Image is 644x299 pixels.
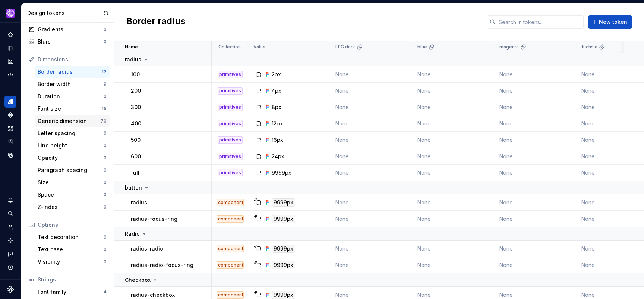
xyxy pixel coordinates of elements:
div: primitives [218,169,243,176]
div: 0 [104,192,107,198]
div: Design tokens [27,9,101,17]
div: Visibility [38,258,104,265]
input: Search in tokens... [496,15,584,29]
div: 0 [104,143,107,149]
span: New token [599,18,627,26]
div: 24px [272,153,284,160]
div: Settings [4,235,16,246]
td: None [495,165,577,181]
div: Assets [4,123,16,134]
a: Duration0 [35,90,110,102]
td: None [413,132,495,148]
button: Notifications [4,194,16,206]
a: Size0 [35,176,110,188]
a: Letter spacing0 [35,127,110,139]
a: Font size15 [35,103,110,115]
div: Opacity [38,154,104,162]
td: None [413,241,495,257]
a: Data sources [4,149,16,161]
div: Analytics [4,55,16,67]
td: None [331,99,413,115]
div: primitives [218,120,243,127]
a: Text decoration0 [35,231,110,243]
div: Generic dimension [38,117,101,125]
svg: Supernova Logo [7,286,14,293]
div: 9999px [272,245,295,253]
td: None [495,83,577,99]
a: Border width9 [35,78,110,90]
div: Z-index [38,203,104,211]
a: Components [4,109,16,121]
div: 4 [104,289,107,295]
div: Border width [38,80,104,88]
a: Invite team [4,221,16,233]
td: None [413,257,495,273]
div: Line height [38,142,104,149]
a: Home [4,29,16,41]
div: 0 [104,259,107,265]
p: 300 [131,104,141,111]
a: Generic dimension70 [35,115,110,127]
p: 600 [131,153,141,160]
div: component [217,291,244,299]
div: 0 [104,246,107,252]
div: 70 [101,118,107,124]
td: None [331,66,413,83]
p: 200 [131,87,141,95]
a: Documentation [4,42,16,54]
div: 12 [102,69,107,75]
a: Z-index0 [35,201,110,213]
td: None [331,211,413,227]
div: 9999px [272,169,291,176]
div: Options [38,221,107,229]
p: fuchsia [581,44,597,50]
td: None [413,211,495,227]
div: component [217,199,244,206]
p: 400 [131,120,141,127]
p: radius [125,56,141,63]
p: radius-checkbox [131,291,175,299]
td: None [331,148,413,165]
button: Search ⌘K [4,208,16,220]
a: Border radius12 [35,66,110,78]
a: Line height0 [35,140,110,152]
button: New token [588,15,632,29]
td: None [331,115,413,132]
td: None [331,257,413,273]
div: Font size [38,105,102,112]
td: None [331,83,413,99]
td: None [413,83,495,99]
td: None [413,148,495,165]
div: 9999px [272,261,295,269]
div: 0 [104,155,107,161]
p: radius-focus-ring [131,215,177,223]
p: radius-radio [131,245,163,252]
td: None [495,132,577,148]
p: button [125,184,142,191]
div: component [217,245,244,252]
p: magenta [499,44,519,50]
div: primitives [218,136,243,144]
td: None [495,211,577,227]
div: Blurs [38,38,104,45]
div: Duration [38,93,104,100]
div: 0 [104,234,107,240]
div: 9 [104,81,107,87]
a: Blurs0 [26,36,110,48]
a: Storybook stories [4,136,16,148]
a: Font family4 [35,286,110,298]
a: Opacity0 [35,152,110,164]
button: Contact support [4,248,16,260]
div: 0 [104,93,107,99]
td: None [331,165,413,181]
div: Space [38,191,104,198]
div: 0 [104,179,107,185]
p: LEC dark [335,44,355,50]
td: None [413,99,495,115]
